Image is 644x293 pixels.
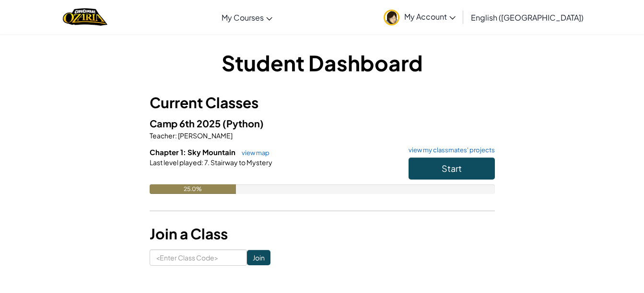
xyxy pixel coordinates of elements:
a: view my classmates' projects [404,147,495,153]
span: English ([GEOGRAPHIC_DATA]) [471,12,584,23]
a: English ([GEOGRAPHIC_DATA]) [466,4,588,30]
span: Chapter 1: Sky Mountain [150,147,237,157]
span: My Account [404,11,456,22]
span: Camp 6th 2025 [150,117,222,129]
h3: Join a Class [150,223,495,245]
span: My Courses [222,12,264,23]
span: Start [442,163,462,174]
h3: Current Classes [150,92,495,113]
span: (Python) [222,117,264,129]
a: My Courses [217,4,277,30]
a: Ozaria by CodeCombat logo [63,7,107,27]
span: : [201,158,203,167]
img: Home [63,7,107,27]
img: avatar [384,10,399,25]
div: 25.0% [150,184,236,194]
span: : [175,131,177,140]
span: Stairway to Mystery [210,158,272,167]
span: Last level played [150,158,201,167]
button: Start [409,158,495,180]
input: Join [247,250,270,265]
h1: Student Dashboard [150,48,495,78]
span: 7. [203,158,210,167]
span: [PERSON_NAME] [177,131,233,140]
a: view map [237,149,269,157]
input: <Enter Class Code> [150,249,247,266]
a: My Account [379,2,460,32]
span: Teacher [150,131,175,140]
